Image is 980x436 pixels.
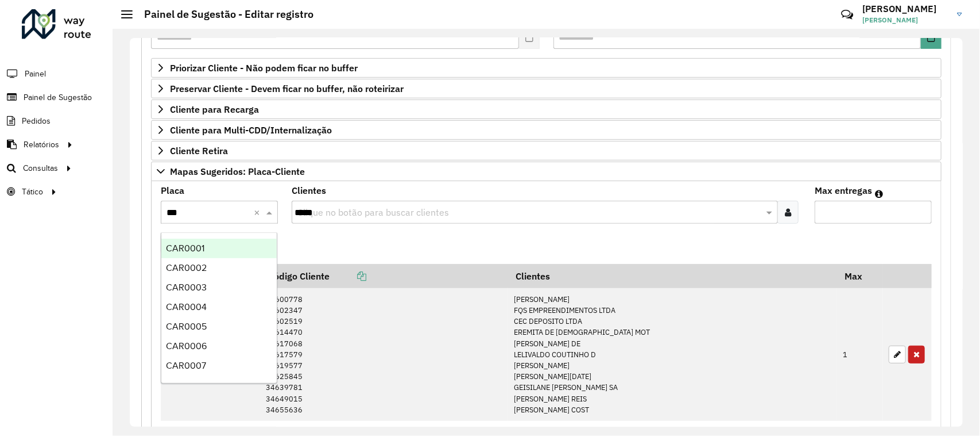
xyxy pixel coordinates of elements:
[151,141,942,160] a: Cliente Retira
[260,264,508,288] th: Código Cliente
[23,162,58,174] span: Consultas
[166,282,207,292] span: CAR0003
[815,183,872,197] label: Max entregas
[835,2,859,27] a: Contato Rápido
[837,288,883,422] td: 1
[170,63,358,72] span: Priorizar Cliente - Não podem ficar no buffer
[837,264,883,288] th: Max
[161,232,277,384] ng-dropdown-panel: Options list
[166,322,207,331] span: CAR0005
[151,120,942,140] a: Cliente para Multi-CDD/Internalização
[151,100,942,119] a: Cliente para Recarga
[170,105,259,114] span: Cliente para Recarga
[25,68,46,80] span: Painel
[166,361,206,370] span: CAR0007
[166,243,204,253] span: CAR0001
[260,288,508,422] td: 34600778 34602347 34602519 34614470 34617068 34617579 34619577 34625845 34639781 34649015 34655636
[151,58,942,78] a: Priorizar Cliente - Não podem ficar no buffer
[330,270,366,282] a: Copiar
[170,84,404,93] span: Preservar Cliente - Devem ficar no buffer, não roteirizar
[161,183,184,197] label: Placa
[166,263,207,273] span: CAR0002
[875,189,883,198] em: Máximo de clientes que serão colocados na mesma rota com os clientes informados
[170,146,228,155] span: Cliente Retira
[22,115,51,127] span: Pedidos
[508,264,837,288] th: Clientes
[166,341,207,351] span: CAR0006
[22,186,43,198] span: Tático
[862,15,948,25] span: [PERSON_NAME]
[151,79,942,98] a: Preservar Cliente - Devem ficar no buffer, não roteirizar
[862,3,948,14] h3: [PERSON_NAME]
[292,183,326,197] label: Clientes
[508,288,837,422] td: [PERSON_NAME] FQS EMPREENDIMENTOS LTDA CEC DEPOSITO LTDA EREMITA DE [DEMOGRAPHIC_DATA] MOT [PERSO...
[133,8,313,21] h2: Painel de Sugestão - Editar registro
[24,139,59,151] span: Relatórios
[170,125,332,135] span: Cliente para Multi-CDD/Internalização
[166,302,207,312] span: CAR0004
[24,91,92,104] span: Painel de Sugestão
[151,162,942,181] a: Mapas Sugeridos: Placa-Cliente
[170,167,305,176] span: Mapas Sugeridos: Placa-Cliente
[254,205,264,219] span: Clear all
